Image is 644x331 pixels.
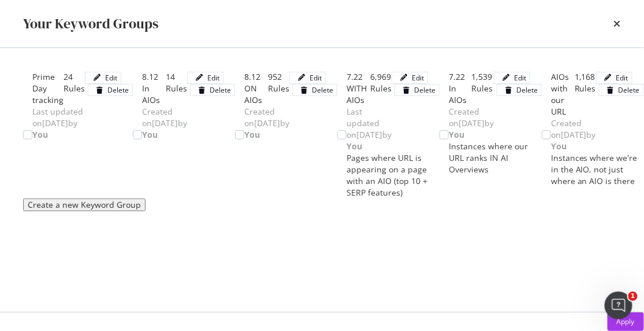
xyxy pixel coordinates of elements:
[596,72,632,84] button: Edit
[599,84,644,96] button: Delete
[551,117,596,152] span: Created on [DATE] by
[142,71,166,106] div: 8.12 In AIOs
[617,317,635,326] div: Apply
[190,84,235,96] button: Delete
[23,14,158,34] div: Your Keyword Groups
[392,72,428,84] button: Edit
[105,73,117,83] div: Edit
[310,73,322,83] div: Edit
[28,200,141,209] div: Create a new Keyword Group
[394,84,440,96] button: Delete
[23,198,146,211] button: Create a new Keyword Group
[449,71,472,106] div: 7.22 In AIOs
[628,292,638,301] span: 1
[347,152,440,198] div: Pages where URL is appearing on a page with an AIO (top 10 + SERP features)
[32,106,83,140] span: Last updated on [DATE] by
[412,73,424,83] div: Edit
[608,312,644,331] button: Apply
[449,106,494,140] span: Created on [DATE] by
[472,71,494,106] div: 1,539 Rules
[142,106,187,140] span: Created on [DATE] by
[551,71,575,117] div: AIOs with our URL
[207,73,219,83] div: Edit
[268,71,289,106] div: 952 Rules
[32,71,64,106] div: Prime Day tracking
[64,71,85,106] div: 24 Rules
[575,71,596,117] div: 1,168 Rules
[210,85,231,95] div: Delete
[514,73,526,83] div: Edit
[370,71,392,106] div: 6,969 Rules
[88,84,133,96] button: Delete
[605,292,632,319] iframe: Intercom live chat
[449,141,542,175] div: Instances where our URL ranks IN AI Overviews
[292,84,337,96] button: Delete
[289,72,326,84] button: Edit
[85,72,121,84] button: Edit
[614,14,621,34] div: times
[347,71,370,106] div: 7.22 WITH AIOs
[516,85,538,95] div: Delete
[494,72,530,84] button: Edit
[244,106,289,140] span: Created on [DATE] by
[142,129,158,140] b: You
[551,141,567,152] b: You
[244,129,260,140] b: You
[32,129,48,140] b: You
[414,85,435,95] div: Delete
[166,71,187,106] div: 14 Rules
[187,72,224,84] button: Edit
[497,84,542,96] button: Delete
[619,85,640,95] div: Delete
[107,85,129,95] div: Delete
[551,152,644,187] div: Instances where we're in the AIO, not just where an AIO is there
[347,141,362,152] b: You
[616,73,628,83] div: Edit
[449,129,464,140] b: You
[312,85,333,95] div: Delete
[244,71,268,106] div: 8.12 ON AIOs
[347,106,392,152] span: Last updated on [DATE] by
